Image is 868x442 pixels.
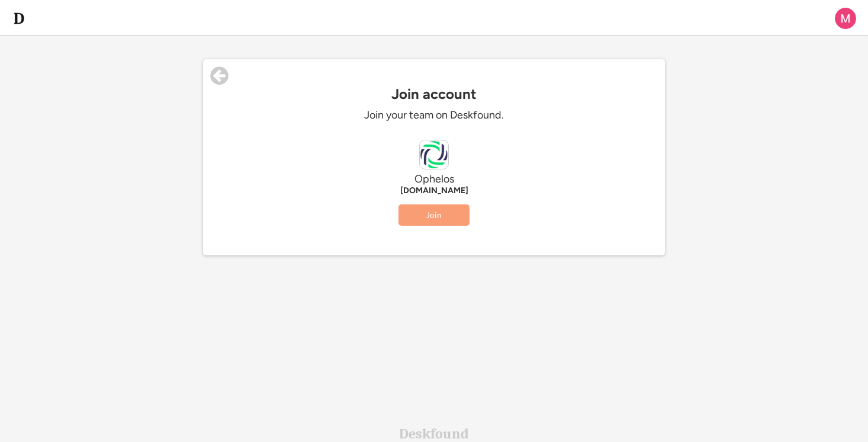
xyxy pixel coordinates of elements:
img: d-whitebg.png [12,11,26,25]
img: ophelos.com [420,140,448,169]
img: ACg8ocJW5aXKZFgy0GxMmwHg7FVq1g2v7RklKUQz-uVga9mWmBsdEA=s96-c [835,8,856,29]
div: Join your team on Deskfound. [256,108,612,122]
div: Join account [203,86,665,103]
div: [DOMAIN_NAME] [256,186,612,196]
button: Join [398,204,470,226]
div: Deskfound [399,427,469,441]
div: Ophelos [256,172,612,186]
